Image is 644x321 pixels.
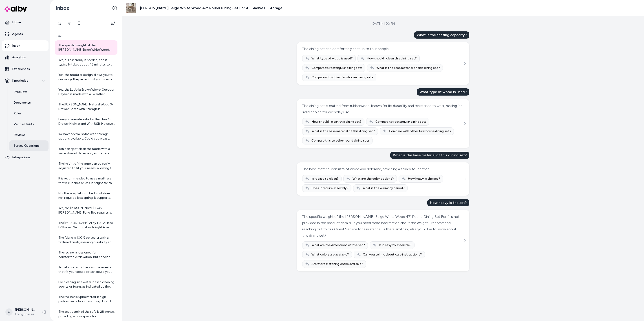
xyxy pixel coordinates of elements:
a: Yes, the La Jolla Brown Wicker Outdoor Daybed is made with all weather-resistant materials includ... [55,85,117,99]
div: How heavy is the set? [427,199,469,206]
span: Living Spaces [15,312,35,317]
div: The base material consists of wood and dolomite, providing a sturdy foundation. [302,166,430,172]
a: Reviews [9,130,49,140]
a: Inbox [2,40,49,51]
div: It is recommended to use a mattress that is 8 inches or less in height for the top and bottom bunks. [58,176,115,185]
a: Rules [9,108,49,119]
a: No, this is a platform bed, so it does not require a box spring; it supports the mattress directly. [55,188,117,203]
a: The [PERSON_NAME] Natural Wood 3-Drawer Chest with Storage is constructed using solid pine wood a... [55,100,117,114]
a: Yes, the [PERSON_NAME] Twin [PERSON_NAME] Panel Bed requires a foundation or box spring to suppor... [55,203,117,218]
p: Experiences [12,67,30,71]
h2: Inbox [56,5,69,11]
span: What are the dimensions of the set? [311,243,365,247]
a: To help find armchairs with armrests that fit your space better, could you please share if you ha... [55,262,117,277]
a: The recliner is upholstered in high performance fabric, ensuring durability and ease of cleaning. [55,292,117,306]
a: Documents [9,97,49,108]
p: [DATE] [55,34,117,39]
a: Analytics [2,52,49,63]
span: What is the base material of this dining set? [376,66,440,70]
span: What are the color options? [353,177,394,181]
div: You can spot clean the fabric with a water-based detergent, as the care code advises using only m... [58,147,115,156]
div: What is the base material of this dining set? [390,152,469,159]
div: The recliner is upholstered in high performance fabric, ensuring durability and ease of cleaning. [58,295,115,304]
p: Knowledge [12,79,28,83]
p: Products [14,90,27,94]
button: See more [462,121,468,126]
span: Can you tell me about care instructions? [363,252,422,257]
p: Analytics [12,55,26,60]
span: Compare with other farmhouse dining sets [311,75,373,80]
div: Yes, the modular design allows you to rearrange the pieces to fit your space and preferences. [58,73,115,82]
span: Compare to rectangular dining sets [311,66,362,70]
p: Home [12,20,21,25]
a: Products [9,87,49,97]
span: Compare with other farmhouse dining sets [389,129,451,133]
a: For cleaning, use water-based cleaning agents or foam, as indicated by the fabric care code 'W'. [55,277,117,292]
button: See more [462,176,468,182]
div: The dining set can comfortably seat up to four people. [302,46,389,52]
a: The [PERSON_NAME] Alloy 115" 2 Piece L-Shaped Sectional with Right Arm Facing Corner Chaise is av... [55,218,117,232]
a: The fabric is 100% polyester with a textured finish, ensuring durability and comfort. [55,233,117,247]
div: The height of the lamp can be easily adjusted to fit your needs, allowing for versatility in diff... [58,162,115,170]
p: Rules [14,111,22,116]
p: Survey Questions [14,144,40,148]
span: How should I clean this dining set? [367,56,417,61]
button: See more [462,238,468,243]
a: The recliner is designed for comfortable relaxation, but specific angles are not listed. It provi... [55,248,117,262]
div: Yes, full assembly is needed, and it typically takes about 45 minutes to set up. [58,58,115,67]
div: The seat depth of the sofa is 28 inches, providing ample space for comfortable seating. [58,310,115,319]
span: What is the base material of this dining set? [311,129,375,133]
div: The recliner is designed for comfortable relaxation, but specific angles are not listed. It provi... [58,250,115,259]
p: [PERSON_NAME] [15,308,35,312]
span: Are there matching chairs available? [311,262,363,266]
a: The height of the lamp can be easily adjusted to fit your needs, allowing for versatility in diff... [55,159,117,173]
span: How heavy is the set? [408,177,440,181]
div: No, this is a platform bed, so it does not require a box spring; it supports the mattress directly. [58,191,115,200]
button: See more [462,61,468,66]
span: Compare to rectangular dining sets [375,120,426,124]
button: Refresh [108,19,117,28]
div: For cleaning, use water-based cleaning agents or foam, as indicated by the fabric care code 'W'. [58,280,115,289]
a: We have several sofas with storage options available. Could you please specify if you are looking... [55,129,117,144]
span: Compare this to other round dining sets [311,138,370,143]
span: C [5,308,13,316]
a: You can spot clean the fabric with a water-based detergent, as the care code advises using only m... [55,144,117,158]
div: The [PERSON_NAME] Alloy 115" 2 Piece L-Shaped Sectional with Right Arm Facing Corner Chaise is av... [58,221,115,230]
span: Is it easy to clean? [311,177,339,181]
p: Integrations [12,155,30,160]
p: Documents [14,100,31,105]
div: The [PERSON_NAME] Natural Wood 3-Drawer Chest with Storage is constructed using solid pine wood a... [58,102,115,111]
span: Is it easy to assemble? [379,243,412,247]
div: To help find armchairs with armrests that fit your space better, could you please share if you ha... [58,265,115,274]
div: The fabric is 100% polyester with a textured finish, ensuring durability and comfort. [58,236,115,245]
button: Filter [65,19,74,28]
p: Agents [12,32,23,36]
a: Verified Q&As [9,119,49,130]
div: I see you are interested in the Thea 1-Drawer Nightstand With USB. However, I am currently unable... [58,117,115,126]
button: Knowledge [2,75,49,86]
div: Yes, the [PERSON_NAME] Twin [PERSON_NAME] Panel Bed requires a foundation or box spring to suppor... [58,206,115,215]
button: C[PERSON_NAME]Living Spaces [3,305,39,319]
a: Yes, the modular design allows you to rearrange the pieces to fit your space and preferences. [55,70,117,84]
div: What is the seating capacity? [414,31,469,39]
div: The specific weight of the [PERSON_NAME] Beige White Wood 47" Round Dining Set For 4 is not provi... [58,43,115,52]
a: The specific weight of the [PERSON_NAME] Beige White Wood 47" Round Dining Set For 4 is not provi... [55,40,117,55]
span: What is the warranty period? [362,186,405,190]
div: The specific weight of the [PERSON_NAME] Beige White Wood 47" Round Dining Set For 4 is not provi... [302,214,463,239]
img: 354925_white_wood_dining_set_signature_02.jpg [126,3,136,13]
div: Yes, the La Jolla Brown Wicker Outdoor Daybed is made with all weather-resistant materials includ... [58,87,115,96]
img: alby Logo [4,6,27,12]
a: Experiences [2,64,49,74]
a: Agents [2,29,49,39]
a: Survey Questions [9,140,49,151]
p: Verified Q&As [14,122,34,127]
div: We have several sofas with storage options available. Could you please specify if you are looking... [58,132,115,141]
a: Yes, full assembly is needed, and it typically takes about 45 minutes to set up. [55,55,117,70]
a: Integrations [2,152,49,163]
h3: [PERSON_NAME] Beige White Wood 47" Round Dining Set For 4 - Shelves - Storage [140,5,282,11]
span: How should I clean this dining set? [311,120,362,124]
p: Inbox [12,44,20,48]
span: Does it require assembly? [311,186,348,190]
span: What colors are available? [311,252,349,257]
a: I see you are interested in the Thea 1-Drawer Nightstand With USB. However, I am currently unable... [55,114,117,129]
